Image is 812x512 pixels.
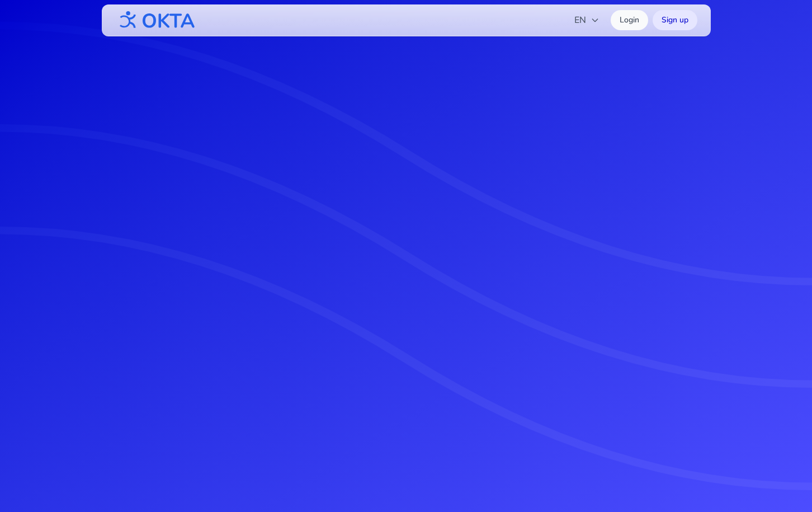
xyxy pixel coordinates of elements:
button: EN [568,9,606,31]
a: Login [611,10,648,30]
a: Sign up [653,10,697,30]
img: OKTA logo [115,6,196,35]
span: EN [574,13,599,27]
